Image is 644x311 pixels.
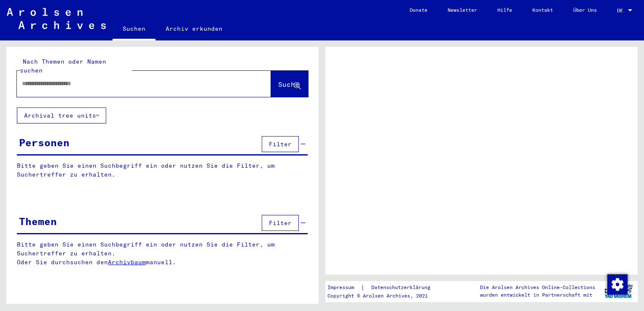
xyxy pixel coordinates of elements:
[480,284,595,291] p: Die Arolsen Archives Online-Collections
[17,107,106,123] button: Archival tree units
[17,240,308,267] p: Bitte geben Sie einen Suchbegriff ein oder nutzen Sie die Filter, um Suchertreffer zu erhalten. O...
[17,161,308,179] p: Bitte geben Sie einen Suchbegriff ein oder nutzen Sie die Filter, um Suchertreffer zu erhalten.
[108,258,146,266] a: Archivbaum
[262,215,299,231] button: Filter
[262,136,299,152] button: Filter
[365,283,440,292] a: Datenschutzerklärung
[617,8,626,13] span: DE
[278,80,299,88] span: Suche
[607,274,628,295] img: Zustimmung ändern
[327,292,440,300] p: Copyright © Arolsen Archives, 2021
[480,291,595,299] p: wurden entwickelt in Partnerschaft mit
[269,140,292,148] span: Filter
[19,214,57,229] div: Themen
[7,8,106,29] img: Arolsen_neg.svg
[271,71,308,97] button: Suche
[20,58,106,74] mat-label: Nach Themen oder Namen suchen
[113,19,156,40] a: Suchen
[19,135,70,150] div: Personen
[327,283,361,292] a: Impressum
[269,219,292,227] span: Filter
[327,283,440,292] div: |
[603,281,634,302] img: yv_logo.png
[156,19,233,39] a: Archiv erkunden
